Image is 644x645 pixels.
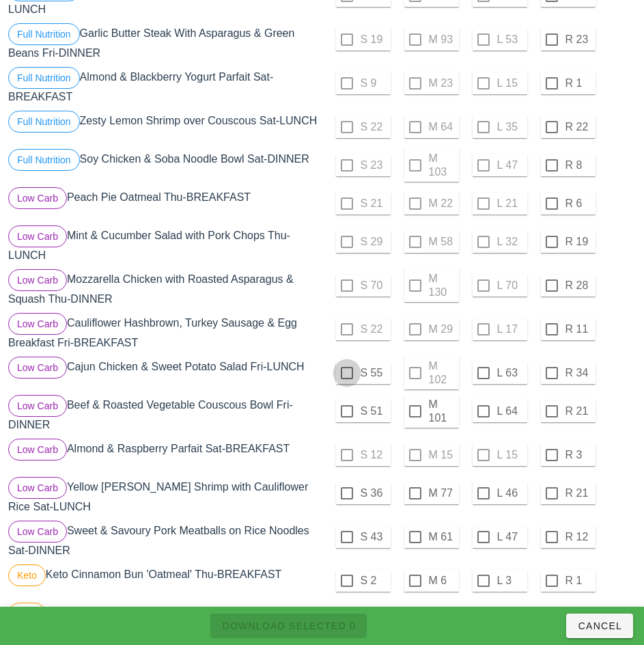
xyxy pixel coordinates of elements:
[17,396,58,416] span: Low Carb
[565,448,593,462] label: R 3
[429,530,456,544] label: M 61
[5,146,322,184] div: Soy Chicken & Soba Noodle Bowl Sat-DINNER
[361,366,388,380] label: S 55
[565,404,593,418] label: R 21
[5,474,322,518] div: Yellow [PERSON_NAME] Shrimp with Cauliflower Rice Sat-LUNCH
[565,279,593,292] label: R 28
[497,366,524,380] label: L 63
[497,404,524,418] label: L 64
[565,530,593,544] label: R 12
[5,20,322,64] div: Garlic Butter Steak With Asparagus & Green Beans Fri-DINNER
[17,478,58,498] span: Low Carb
[429,398,456,425] label: M 101
[5,600,322,638] div: Cajun Shrimp Salad Thu-LUNCH
[497,530,524,544] label: L 47
[5,354,322,392] div: Cajun Chicken & Sweet Potato Salad Fri-LUNCH
[5,223,322,266] div: Mint & Cucumber Salad with Pork Chops Thu-LUNCH
[429,574,456,588] label: M 6
[565,235,593,249] label: R 19
[17,111,71,132] span: Full Nutrition
[17,68,71,88] span: Full Nutrition
[17,357,58,378] span: Low Carb
[566,614,633,638] button: Cancel
[361,486,388,500] label: S 36
[5,64,322,108] div: Almond & Blackberry Yogurt Parfait Sat-BREAKFAST
[497,486,524,500] label: L 46
[17,188,58,208] span: Low Carb
[565,366,593,380] label: R 34
[5,108,322,146] div: Zesty Lemon Shrimp over Couscous Sat-LUNCH
[565,486,593,500] label: R 21
[5,392,322,436] div: Beef & Roasted Vegetable Couscous Bowl Fri-DINNER
[17,521,58,542] span: Low Carb
[17,226,58,247] span: Low Carb
[5,562,322,600] div: Keto Cinnamon Bun 'Oatmeal' Thu-BREAKFAST
[5,184,322,223] div: Peach Pie Oatmeal Thu-BREAKFAST
[361,530,388,544] label: S 43
[17,270,58,290] span: Low Carb
[565,120,593,134] label: R 22
[17,314,58,334] span: Low Carb
[361,404,388,418] label: S 51
[5,436,322,474] div: Almond & Raspberry Parfait Sat-BREAKFAST
[361,574,388,588] label: S 2
[565,77,593,90] label: R 1
[5,518,322,562] div: Sweet & Savoury Pork Meatballs on Rice Noodles Sat-DINNER
[17,439,58,460] span: Low Carb
[429,486,456,500] label: M 77
[565,33,593,46] label: R 23
[17,24,71,44] span: Full Nutrition
[497,574,524,588] label: L 3
[565,322,593,336] label: R 11
[565,197,593,210] label: R 6
[5,266,322,310] div: Mozzarella Chicken with Roasted Asparagus & Squash Thu-DINNER
[5,310,322,354] div: Cauliflower Hashbrown, Turkey Sausage & Egg Breakfast Fri-BREAKFAST
[17,565,37,586] span: Keto
[17,603,37,624] span: Keto
[17,150,71,170] span: Full Nutrition
[565,574,593,588] label: R 1
[577,620,622,631] span: Cancel
[565,159,593,172] label: R 8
